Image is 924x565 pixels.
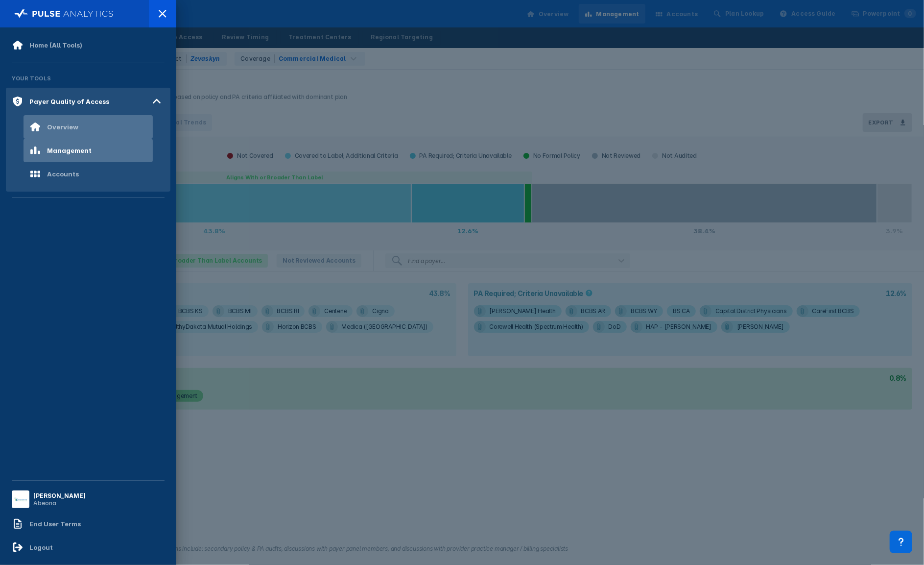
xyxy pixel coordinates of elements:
div: End User Terms [29,520,81,528]
a: Management [6,139,170,162]
a: Overview [6,115,170,139]
div: Your Tools [6,69,170,88]
div: Payer Quality of Access [29,98,109,105]
a: Home (All Tools) [6,33,170,57]
div: Abeona [33,499,86,507]
div: Home (All Tools) [29,41,82,49]
a: End User Terms [6,512,170,536]
a: Accounts [6,162,170,186]
div: Logout [29,543,53,551]
div: Accounts [47,170,79,178]
img: menu button [14,492,27,506]
div: Management [47,147,92,154]
div: Overview [47,123,78,131]
div: Contact Support [890,531,912,553]
img: pulse-logo-full-white.svg [14,7,114,21]
div: [PERSON_NAME] [33,492,86,499]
